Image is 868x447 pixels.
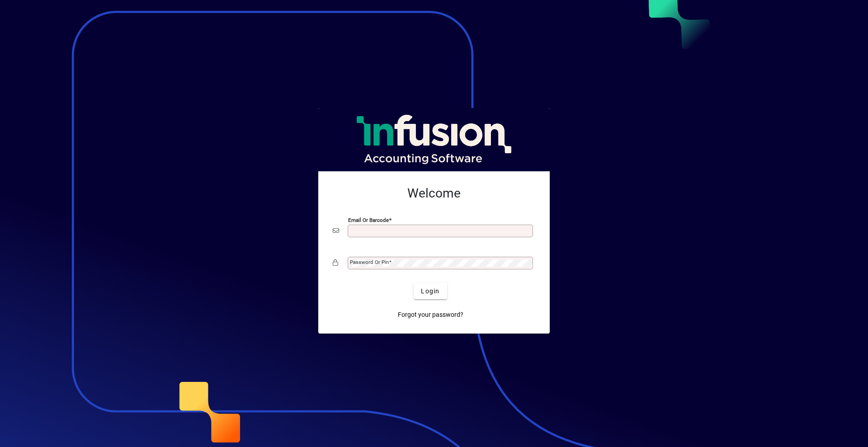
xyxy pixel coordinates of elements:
[398,310,463,320] span: Forgot your password?
[421,287,439,296] span: Login
[394,306,467,323] a: Forgot your password?
[414,283,447,299] button: Login
[350,259,389,265] mat-label: Password or Pin
[348,217,389,223] mat-label: Email or Barcode
[333,186,535,201] h2: Welcome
